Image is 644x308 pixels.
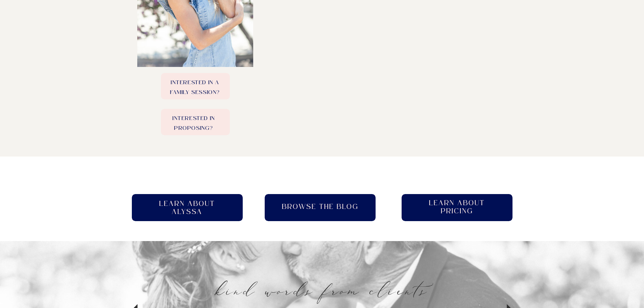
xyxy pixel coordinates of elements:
a: Learn About Alyssa [154,200,221,215]
a: Browse the blog [274,203,366,211]
a: Interested in a family session? [161,78,230,94]
a: Interested in Proposing? [160,114,228,130]
a: Learn About pricing [423,199,491,216]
